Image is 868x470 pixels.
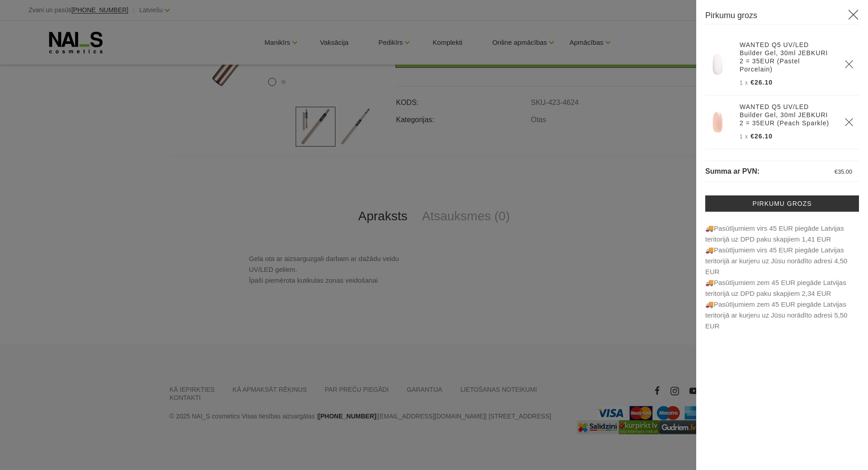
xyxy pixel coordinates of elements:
[705,195,859,212] a: Pirkumu grozs
[740,133,748,140] span: 1 x
[835,168,838,175] span: €
[838,168,852,175] span: 35.00
[750,133,773,140] span: €26.10
[705,167,759,175] span: Summa ar PVN:
[844,60,854,69] a: Delete
[740,103,834,127] a: WANTED Q5 UV/LED Builder Gel, 30ml JEBKURI 2 = 35EUR (Peach Sparkle)
[705,223,859,332] p: 🚚Pasūtījumiem virs 45 EUR piegāde Latvijas teritorijā uz DPD paku skapjiem 1,41 EUR 🚚Pasūtī...
[750,79,773,86] span: €26.10
[740,41,834,73] a: WANTED Q5 UV/LED Builder Gel, 30ml JEBKURI 2 = 35EUR (Pastel Porcelain)
[740,80,748,86] span: 1 x
[844,118,854,127] a: Delete
[705,9,859,24] h3: Pirkumu grozs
